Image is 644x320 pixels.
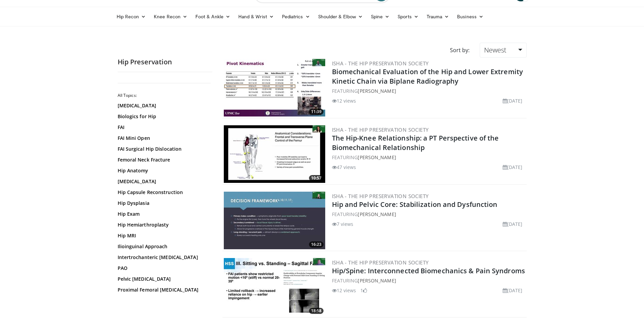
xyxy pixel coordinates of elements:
li: [DATE] [503,97,523,104]
span: 18:58 [309,308,324,314]
a: Shoulder & Elbow [314,10,367,23]
li: 1 [360,287,367,294]
img: f98fa5b6-d79e-4118-8ddc-4ffabcff162a.300x170_q85_crop-smart_upscale.jpg [224,192,325,249]
li: 12 views [332,287,356,294]
a: Spine [367,10,393,23]
a: Trauma [423,10,453,23]
a: Hip Anatomy [118,167,209,174]
a: Hip and Pelvic Core: Stabilization and Dysfunction [332,200,498,209]
h2: All Topics: [118,93,211,98]
a: Biologics for Hip [118,113,209,120]
img: 6da35c9a-c555-4f75-a3af-495e0ca8239f.300x170_q85_crop-smart_upscale.jpg [224,59,325,116]
span: 16:23 [309,241,324,248]
a: ISHA - The Hip Preservation Society [332,60,429,67]
a: ISHA - The Hip Preservation Society [332,193,429,199]
a: Proximal Femoral [MEDICAL_DATA] [118,286,209,293]
a: [MEDICAL_DATA] [118,178,209,185]
a: [MEDICAL_DATA] [118,102,209,109]
li: 47 views [332,164,356,171]
a: Hip Exam [118,211,209,217]
a: Pelvic [MEDICAL_DATA] [118,276,209,282]
a: Hip/Spine: Interconnected Biomechanics & Pain Syndroms [332,266,525,275]
a: Pediatrics [278,10,314,23]
a: ISHA - The Hip Preservation Society [332,126,429,133]
a: FAI Surgical Hip Dislocation [118,146,209,152]
img: 0bdaa4eb-40dd-479d-bd02-e24569e50eb5.300x170_q85_crop-smart_upscale.jpg [224,258,325,316]
a: Hip Capsule Reconstruction [118,189,209,196]
div: Sort by: [445,43,475,58]
a: [PERSON_NAME] [358,154,396,161]
a: 10:57 [224,125,325,183]
div: FEATURING [332,154,525,161]
a: 18:58 [224,258,325,316]
a: Hip Recon [113,10,150,23]
a: Hip MRI [118,232,209,239]
a: Knee Recon [150,10,191,23]
a: [PERSON_NAME] [358,211,396,217]
a: Biomechanical Evaluation of the Hip and Lower Extremity Kinetic Chain via Biplane Radiography [332,67,523,86]
a: Foot & Ankle [191,10,234,23]
a: Newest [480,43,526,58]
div: FEATURING [332,87,525,94]
a: 11:39 [224,59,325,116]
h2: Hip Preservation [118,58,212,66]
li: 12 views [332,97,356,104]
a: The Hip-Knee Relationship: a PT Perspective of the Biomechanical Relationship [332,133,499,152]
a: Femoral Neck Fracture [118,156,209,163]
div: FEATURING [332,277,525,284]
li: [DATE] [503,164,523,171]
a: Ilioinguinal Approach [118,243,209,250]
span: Newest [484,45,506,55]
a: PAO [118,265,209,272]
a: [PERSON_NAME] [358,277,396,284]
a: Hip Hemiarthroplasty [118,221,209,228]
div: FEATURING [332,211,525,218]
a: Business [453,10,487,23]
span: 11:39 [309,109,324,115]
a: Hip Dysplasia [118,200,209,207]
a: Intertrochanteric [MEDICAL_DATA] [118,254,209,261]
a: Sports [393,10,423,23]
span: 10:57 [309,175,324,181]
img: 292c1307-4274-4cce-a4ae-b6cd8cf7e8aa.300x170_q85_crop-smart_upscale.jpg [224,125,325,183]
li: [DATE] [503,287,523,294]
a: ISHA - The Hip Preservation Society [332,259,429,266]
li: 7 views [332,220,354,228]
a: 16:23 [224,192,325,249]
a: FAI Mini Open [118,135,209,142]
li: [DATE] [503,220,523,228]
a: [PERSON_NAME] [358,88,396,94]
a: Hand & Wrist [234,10,278,23]
a: FAI [118,124,209,131]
